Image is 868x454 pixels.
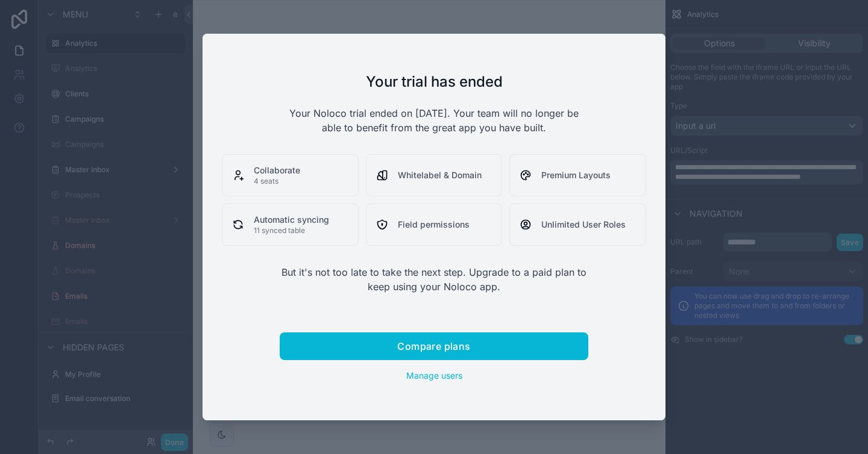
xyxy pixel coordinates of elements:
span: Manage users [406,370,462,381]
span: Unlimited User Roles [541,219,626,231]
span: Collaborate [254,164,300,176]
span: 4 seats [254,176,300,186]
span: Compare plans [397,340,470,352]
h1: Your trial has ended [280,72,588,92]
span: Whitelabel & Domain [398,169,482,181]
p: But it's not too late to take the next step. Upgrade to a paid plan to keep using your Noloco app. [280,265,588,294]
span: 11 synced table [254,226,329,235]
p: Your Noloco trial ended on [DATE]. Your team will no longer be able to benefit from the great app... [280,106,588,135]
span: Automatic syncing [254,214,329,226]
span: Premium Layouts [541,169,611,181]
span: Field permissions [398,219,470,231]
button: Compare plans [280,332,588,360]
a: Manage users [280,370,588,382]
